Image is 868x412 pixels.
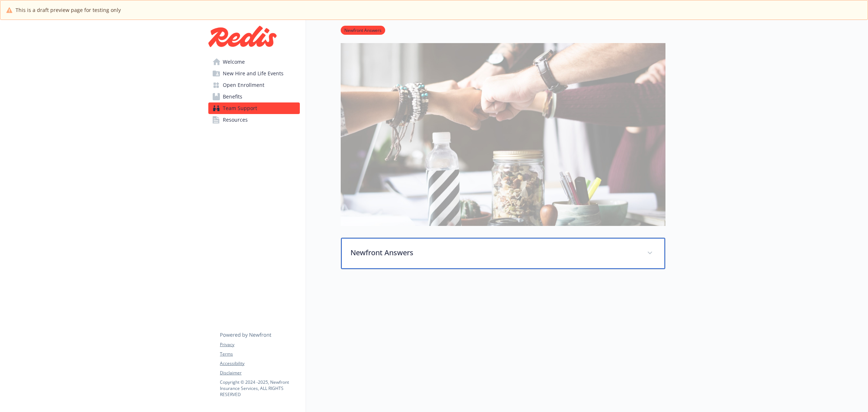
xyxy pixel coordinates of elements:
[208,79,300,91] a: Open Enrollment
[208,102,300,114] a: Team Support
[220,370,299,376] a: Disclaimer
[220,360,299,367] a: Accessibility
[341,238,665,269] div: Newfront Answers
[220,379,299,398] p: Copyright © 2024 - 2025 , Newfront Insurance Services, ALL RIGHTS RESERVED
[220,351,299,357] a: Terms
[220,341,299,348] a: Privacy
[208,91,300,102] a: Benefits
[223,56,245,68] span: Welcome
[223,114,248,126] span: Resources
[208,68,300,79] a: New Hire and Life Events
[223,102,257,114] span: Team Support
[16,6,121,14] span: This is a draft preview page for testing only
[208,114,300,126] a: Resources
[341,26,385,33] a: Newfront Answers
[223,91,242,102] span: Benefits
[223,79,264,91] span: Open Enrollment
[350,247,638,258] p: Newfront Answers
[341,43,665,226] img: team support page banner
[208,56,300,68] a: Welcome
[223,68,284,79] span: New Hire and Life Events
